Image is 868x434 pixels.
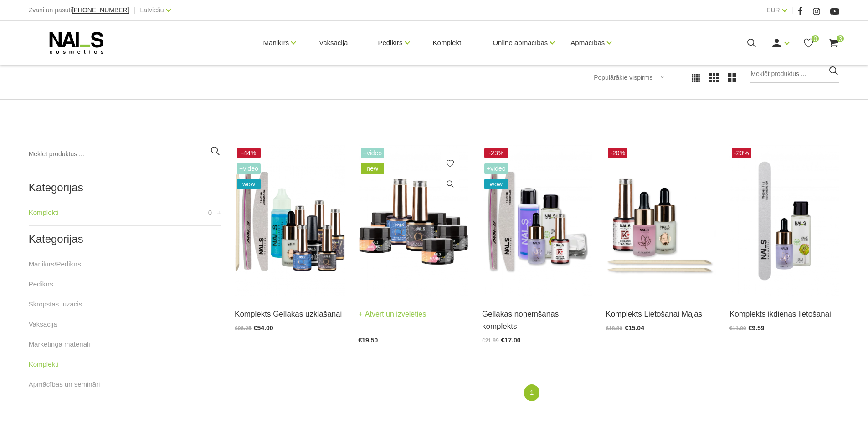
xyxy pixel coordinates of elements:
a: Online apmācības [493,25,548,61]
a: Gellakas noņemšanas komplekts [482,308,592,332]
img: Komplektā ietilst: - Organic Lotion Lithi&amp;Jasmine 50 ml; - Melleņu Kutikulu eļļa 15 ml; - Woo... [729,145,839,296]
h2: Kategorijas [29,182,221,194]
span: new [361,163,385,174]
a: Pedikīrs [378,25,402,61]
a: Manikīrs [263,25,289,61]
a: + [217,207,221,218]
a: Komplekts Lietošanai Mājās [606,308,715,320]
span: wow [237,179,261,189]
span: -20% [732,148,751,158]
div: Zvani un pasūti [29,5,129,16]
nav: catalog-product-list [235,384,839,401]
span: €18.80 [606,325,622,332]
a: Apmācības un semināri [29,379,100,390]
a: Komplekti [29,359,59,370]
span: €15.04 [625,324,644,332]
a: Komplekti [29,207,59,218]
a: Skropstas, uzacis [29,299,82,310]
a: Komplekts Gellakas uzklāšanai [235,308,344,320]
span: +Video [484,163,508,174]
span: €9.59 [749,324,765,332]
span: | [791,5,793,16]
span: 0 [208,207,212,218]
a: Apmācības [570,25,605,61]
a: Mārketinga materiāli [29,339,90,350]
img: Gellakas uzklāšanas komplektā ietilpst:Wipe Off Solutions 3in1/30mlBrilliant Bond Bezskābes praim... [235,145,344,296]
span: €19.50 [359,337,378,344]
span: €21.99 [482,337,499,344]
a: [PHONE_NUMBER] [72,7,129,14]
a: 3 [828,37,839,49]
span: | [134,5,136,16]
img: Gellakas noņemšanas komplekts ietver▪️ Līdzeklis Gellaku un citu Soak Off produktu noņemšanai (10... [482,145,592,296]
a: Vaksācija [29,319,57,330]
span: €54.00 [254,324,273,332]
span: +Video [237,163,261,174]
span: -20% [608,148,627,158]
input: Meklēt produktus ... [750,65,839,83]
a: Latviešu [140,5,164,15]
span: €96.25 [235,325,252,332]
span: €17.00 [501,337,521,344]
img: Komplektā ietilpst:- Keratīna līdzeklis bojātu nagu atjaunošanai, 14 ml,- Kutikulas irdinātājs ar... [606,145,715,296]
span: wow [484,179,508,189]
a: Vaksācija [312,21,355,65]
input: Meklēt produktus ... [29,145,221,163]
a: EUR [766,5,780,15]
a: Komplekti [426,21,470,65]
a: Pedikīrs [29,279,53,290]
span: 3 [837,35,844,42]
img: Wanted gelu starta komplekta ietilpst:- Quick Builder Clear HYBRID bāze UV/LED, 8 ml;- Quick Crys... [359,145,468,296]
span: Populārākie vispirms [594,74,652,81]
a: Atvērt un izvēlēties [359,308,426,321]
a: 0 [803,37,814,49]
a: Komplekts ikdienas lietošanai [729,308,839,320]
h2: Kategorijas [29,233,221,245]
span: -23% [484,148,508,158]
span: -44% [237,148,261,158]
a: 1 [524,384,539,401]
span: +Video [361,148,385,158]
span: 0 [812,35,819,42]
span: €11.99 [729,325,746,332]
a: Manikīrs/Pedikīrs [29,259,81,270]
